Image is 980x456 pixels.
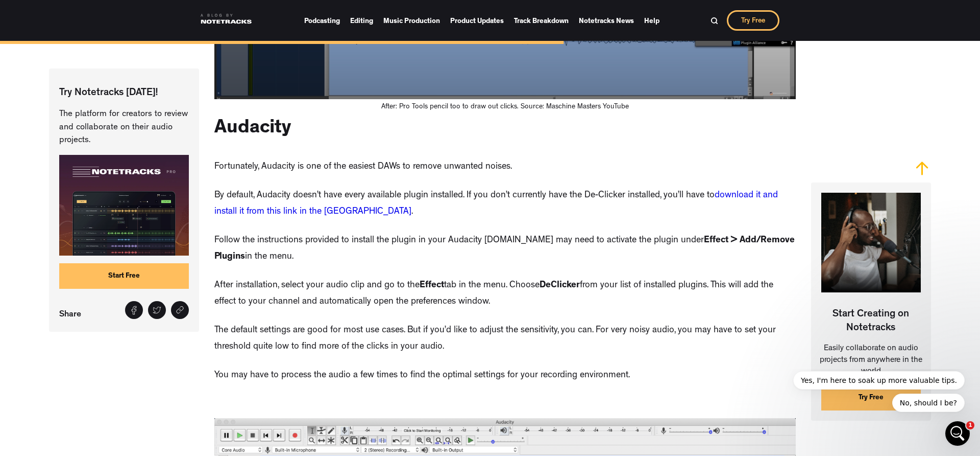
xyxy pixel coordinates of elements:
a: Podcasting [304,13,340,28]
iframe: Intercom notifications message [776,369,980,451]
img: Share link icon [176,306,184,314]
img: Search Bar [710,17,718,25]
strong: Effect [420,281,444,290]
p: You may have to process the audio a few times to find the optimal settings for your recording env... [214,368,630,384]
p: After installation, select your audio clip and go to the tab in the menu. Choose from your list o... [214,278,796,310]
a: Product Updates [450,13,504,28]
p: Follow the instructions provided to install the plugin in your Audacity [DOMAIN_NAME] may need to... [214,233,796,265]
a: Music Production [383,13,440,28]
p: The platform for creators to review and collaborate on their audio projects. [59,108,189,147]
a: Try Free [727,10,779,31]
a: Start Free [59,263,189,289]
a: Notetracks News [579,13,634,28]
button: Quick reply: No, should I be? [116,25,189,43]
p: By default, Audacity doesn’t have every available plugin installed. If you don’t currently have t... [214,188,796,220]
a: Help [644,13,659,28]
iframe: Intercom live chat [945,421,970,446]
strong: Effect > Add/Remove Plugins [214,236,795,262]
a: download it and install it from this link in the [GEOGRAPHIC_DATA] [214,191,778,217]
strong: DeClicker [540,281,580,290]
span: 1 [966,421,974,429]
p: Start Creating on Notetracks [811,301,931,336]
a: Share on Facebook [125,301,143,319]
p: Easily collaborate on audio projects from anywhere in the world [811,344,931,378]
p: The default settings are good for most use cases. But if you’d like to adjust the sensitivity, yo... [214,323,796,355]
h2: Audacity [214,117,291,142]
p: Try Notetracks [DATE]! [59,86,189,100]
p: Fortunately, Audacity is one of the easiest DAWs to remove unwanted noises. [214,159,512,176]
p: Share [59,307,86,322]
button: Quick reply: Yes, I'm here to soak up more valuable tips. [17,2,189,20]
a: Tweet [148,301,166,319]
a: Track Breakdown [514,13,569,28]
a: Editing [350,13,373,28]
figcaption: After: Pro Tools pencil too to draw out clicks. Source: Maschine Masters YouTube [214,102,796,112]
